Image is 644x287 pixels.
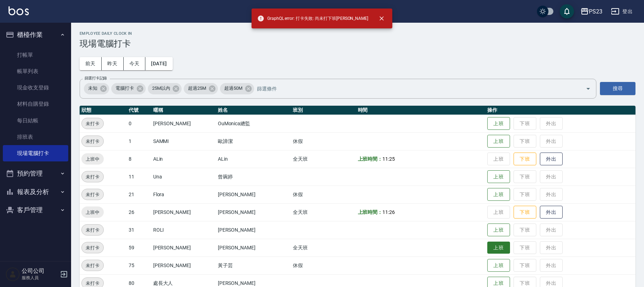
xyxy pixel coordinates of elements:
span: 11:26 [382,209,395,215]
button: 搜尋 [600,82,635,95]
span: 未打卡 [82,280,103,287]
td: 休假 [291,256,356,274]
button: save [560,4,574,18]
div: 超過50M [220,83,254,94]
button: 報表及分析 [3,183,68,201]
td: [PERSON_NAME] [151,256,216,274]
span: 上班中 [81,209,104,216]
a: 現金收支登錄 [3,79,68,96]
td: 曾琬婷 [216,168,291,186]
span: 超過25M [184,85,210,92]
h5: 公司公司 [22,267,58,275]
button: Open [583,83,594,94]
input: 篩選條件 [255,82,573,95]
span: 超過50M [220,85,247,92]
td: 休假 [291,132,356,150]
button: 櫃檯作業 [3,26,68,44]
b: 上班時間： [358,156,383,162]
a: 現場電腦打卡 [3,145,68,161]
span: GraphQL error: 打卡失敗: 尚未打下班[PERSON_NAME] [257,15,368,22]
button: [DATE] [145,57,172,70]
button: 外出 [540,206,563,219]
button: 上班 [487,223,510,237]
span: 未打卡 [82,120,103,127]
td: 0 [127,115,151,132]
span: 上班中 [81,155,104,163]
td: [PERSON_NAME] [151,203,216,221]
td: 59 [127,239,151,256]
td: 1 [127,132,151,150]
button: 今天 [124,57,146,70]
div: 超過25M [184,83,218,94]
td: 11 [127,168,151,186]
a: 每日結帳 [3,112,68,129]
a: 排班表 [3,129,68,145]
td: 歐諦潔 [216,132,291,150]
h3: 現場電腦打卡 [80,39,635,49]
span: 未打卡 [82,138,103,145]
td: 休假 [291,186,356,203]
button: PS23 [578,4,605,19]
div: 25M以內 [148,83,182,94]
td: 黃子芸 [216,256,291,274]
button: 上班 [487,117,510,130]
td: 全天班 [291,150,356,168]
button: 上班 [487,135,510,148]
td: Flora [151,186,216,203]
th: 操作 [485,106,635,115]
span: 未打卡 [82,226,103,234]
div: 未知 [84,83,109,94]
button: 客戶管理 [3,201,68,219]
button: close [374,11,390,26]
td: ALin [151,150,216,168]
td: 21 [127,186,151,203]
div: 電腦打卡 [111,83,146,94]
span: 未打卡 [82,173,103,181]
a: 帳單列表 [3,63,68,79]
th: 暱稱 [151,106,216,115]
td: [PERSON_NAME] [216,221,291,239]
button: 昨天 [102,57,124,70]
button: 外出 [540,153,563,166]
td: [PERSON_NAME] [216,186,291,203]
button: 前天 [80,57,102,70]
span: 未知 [84,85,102,92]
img: Logo [9,6,29,15]
span: 未打卡 [82,191,103,198]
span: 未打卡 [82,262,103,269]
td: 全天班 [291,239,356,256]
td: 全天班 [291,203,356,221]
img: Person [6,267,20,281]
td: SAMMI [151,132,216,150]
td: ALin [216,150,291,168]
div: PS23 [589,7,602,16]
p: 服務人員 [22,275,58,281]
button: 上班 [487,242,510,254]
td: [PERSON_NAME] [216,239,291,256]
td: [PERSON_NAME] [216,203,291,221]
button: 上班 [487,170,510,183]
a: 材料自購登錄 [3,96,68,112]
td: Una [151,168,216,186]
button: 上班 [487,259,510,272]
span: 11:25 [382,156,395,162]
button: 上班 [487,188,510,201]
th: 代號 [127,106,151,115]
th: 時間 [356,106,485,115]
td: OuMonica總監 [216,115,291,132]
th: 姓名 [216,106,291,115]
span: 電腦打卡 [111,85,138,92]
td: 75 [127,256,151,274]
td: 31 [127,221,151,239]
button: 下班 [514,206,536,219]
span: 25M以內 [148,85,175,92]
label: 篩選打卡記錄 [85,76,107,81]
th: 班別 [291,106,356,115]
a: 打帳單 [3,47,68,63]
td: [PERSON_NAME] [151,115,216,132]
span: 未打卡 [82,244,103,252]
td: 8 [127,150,151,168]
th: 狀態 [80,106,127,115]
td: 26 [127,203,151,221]
td: ROLI [151,221,216,239]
